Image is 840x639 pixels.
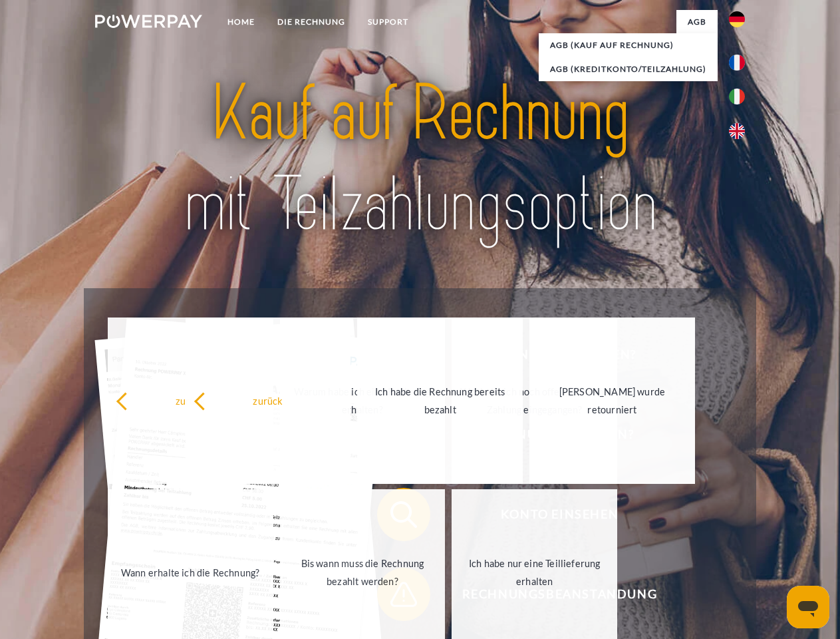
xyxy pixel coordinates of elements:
[729,55,745,71] img: fr
[127,64,713,255] img: title-powerpay_de.svg
[194,391,343,409] div: zurück
[539,33,718,57] a: AGB (Kauf auf Rechnung)
[116,391,265,409] div: zurück
[116,563,265,581] div: Wann erhalte ich die Rechnung?
[95,15,202,28] img: logo-powerpay-white.svg
[729,123,745,139] img: en
[216,10,266,34] a: Home
[539,57,718,81] a: AGB (Kreditkonto/Teilzahlung)
[787,586,829,628] iframe: Schaltfläche zum Öffnen des Messaging-Fensters
[676,10,718,34] a: agb
[537,383,687,419] div: [PERSON_NAME] wurde retourniert
[729,11,745,27] img: de
[288,554,438,590] div: Bis wann muss die Rechnung bezahlt werden?
[365,383,515,419] div: Ich habe die Rechnung bereits bezahlt
[729,89,745,105] img: it
[356,10,420,34] a: SUPPORT
[460,554,609,590] div: Ich habe nur eine Teillieferung erhalten
[266,10,356,34] a: DIE RECHNUNG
